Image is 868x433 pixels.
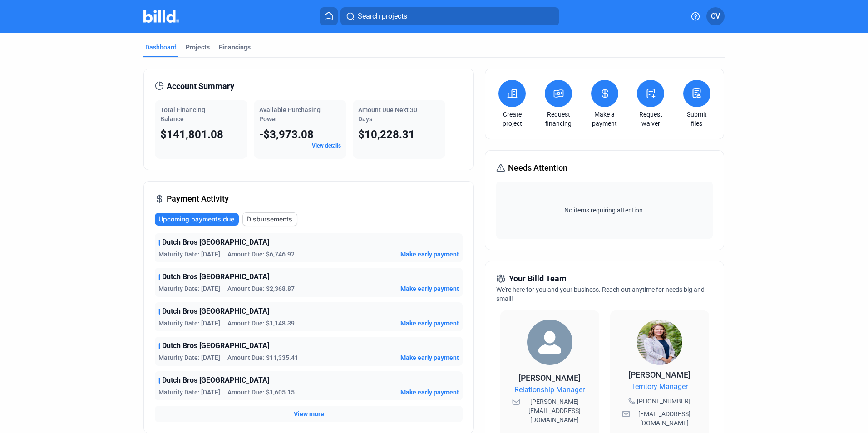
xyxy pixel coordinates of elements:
[312,143,341,149] a: View details
[631,381,688,392] span: Territory Manager
[635,110,666,128] a: Request waiver
[527,320,572,365] img: Relationship Manager
[500,206,709,215] span: No items requiring attention.
[158,284,220,293] span: Maturity Date: [DATE]
[160,106,205,123] span: Total Financing Balance
[628,370,690,379] span: [PERSON_NAME]
[227,250,295,259] span: Amount Due: $6,746.92
[632,409,697,428] span: [EMAIL_ADDRESS][DOMAIN_NAME]
[162,237,269,248] span: Dutch Bros [GEOGRAPHIC_DATA]
[637,320,682,365] img: Territory Manager
[158,388,220,397] span: Maturity Date: [DATE]
[400,388,459,397] button: Make early payment
[259,128,314,141] span: -$3,973.08
[158,215,234,224] span: Upcoming payments due
[496,286,705,302] span: We're here for you and your business. Reach out anytime for needs big and small!
[706,7,725,25] button: CV
[227,319,295,328] span: Amount Due: $1,148.39
[542,110,574,128] a: Request financing
[509,272,567,285] span: Your Billd Team
[143,10,179,23] img: Billd Company Logo
[162,375,269,386] span: Dutch Bros [GEOGRAPHIC_DATA]
[358,128,415,141] span: $10,228.31
[162,306,269,317] span: Dutch Bros [GEOGRAPHIC_DATA]
[167,80,234,93] span: Account Summary
[400,319,459,328] button: Make early payment
[158,319,220,328] span: Maturity Date: [DATE]
[259,106,321,123] span: Available Purchasing Power
[162,340,269,351] span: Dutch Bros [GEOGRAPHIC_DATA]
[160,128,223,141] span: $141,801.08
[145,43,177,52] div: Dashboard
[589,110,621,128] a: Make a payment
[158,250,220,259] span: Maturity Date: [DATE]
[340,7,559,25] button: Search projects
[514,384,585,395] span: Relationship Manager
[400,353,459,362] button: Make early payment
[400,284,459,293] button: Make early payment
[681,110,713,128] a: Submit files
[247,215,292,224] span: Disbursements
[522,397,587,424] span: [PERSON_NAME][EMAIL_ADDRESS][DOMAIN_NAME]
[162,271,269,282] span: Dutch Bros [GEOGRAPHIC_DATA]
[227,388,295,397] span: Amount Due: $1,605.15
[227,284,295,293] span: Amount Due: $2,368.87
[496,110,528,128] a: Create project
[158,353,220,362] span: Maturity Date: [DATE]
[155,213,239,226] button: Upcoming payments due
[711,11,720,22] span: CV
[637,397,690,406] span: [PHONE_NUMBER]
[186,43,210,52] div: Projects
[219,43,251,52] div: Financings
[294,409,324,418] button: View more
[400,250,459,259] button: Make early payment
[508,162,567,174] span: Needs Attention
[518,373,581,383] span: [PERSON_NAME]
[358,11,407,22] span: Search projects
[358,106,417,123] span: Amount Due Next 30 Days
[167,192,229,205] span: Payment Activity
[242,212,297,226] button: Disbursements
[227,353,298,362] span: Amount Due: $11,335.41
